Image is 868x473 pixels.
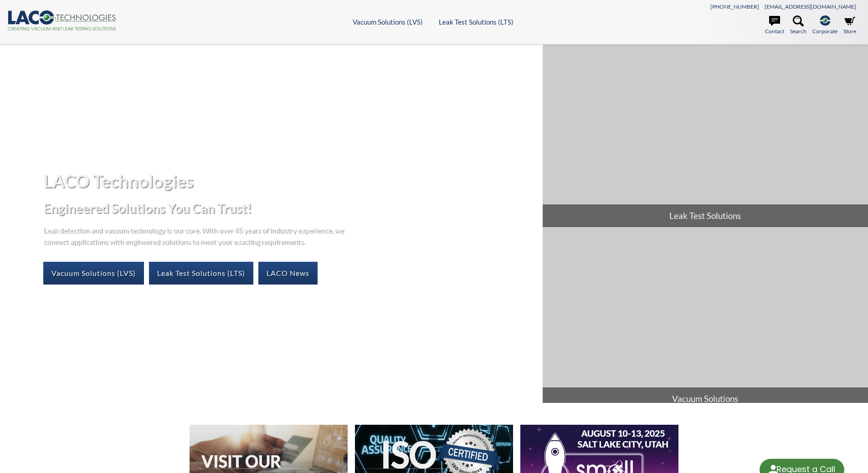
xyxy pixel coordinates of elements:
[43,224,349,247] p: Leak detection and vacuum technology is our core. With over 45 years of industry experience, we c...
[353,18,423,26] a: Vacuum Solutions (LVS)
[149,262,253,285] a: Leak Test Solutions (LTS)
[43,170,535,192] h1: LACO Technologies
[43,262,144,285] a: Vacuum Solutions (LVS)
[812,27,837,36] span: Corporate
[439,18,514,26] a: Leak Test Solutions (LTS)
[710,3,759,10] a: [PHONE_NUMBER]
[765,3,856,10] a: [EMAIL_ADDRESS][DOMAIN_NAME]
[843,15,856,36] a: Store
[543,45,868,227] a: Leak Test Solutions
[43,200,535,217] h2: Engineered Solutions You Can Trust!
[765,15,784,36] a: Contact
[543,387,868,410] span: Vacuum Solutions
[543,204,868,227] span: Leak Test Solutions
[258,262,318,285] a: LACO News
[790,15,806,36] a: Search
[543,228,868,410] a: Vacuum Solutions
